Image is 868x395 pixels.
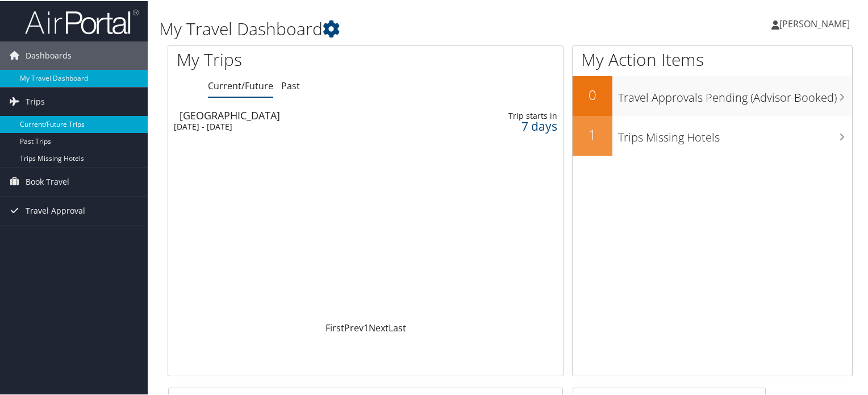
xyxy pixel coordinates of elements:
h1: My Travel Dashboard [159,16,627,40]
h3: Trips Missing Hotels [618,123,852,144]
a: 1Trips Missing Hotels [573,115,852,155]
div: [GEOGRAPHIC_DATA] [180,109,431,119]
img: airportal-logo.png [25,7,139,34]
span: Dashboards [26,40,72,69]
span: Travel Approval [26,196,85,224]
a: Last [389,321,406,333]
h1: My Trips [177,47,390,70]
span: Book Travel [26,167,69,195]
div: 7 days [473,120,557,130]
div: Trip starts in [473,110,557,120]
h1: My Action Items [573,47,852,70]
h2: 1 [573,124,612,143]
a: Current/Future [208,78,273,91]
a: 0Travel Approvals Pending (Advisor Booked) [573,75,852,115]
h3: Travel Approvals Pending (Advisor Booked) [618,83,852,105]
h2: 0 [573,84,612,103]
div: [DATE] - [DATE] [174,120,425,131]
a: [PERSON_NAME] [771,6,861,40]
span: Trips [26,86,45,115]
a: 1 [364,321,369,333]
a: First [325,321,344,333]
span: [PERSON_NAME] [779,16,850,29]
a: Past [281,78,300,91]
a: Next [369,321,389,333]
a: Prev [344,321,364,333]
